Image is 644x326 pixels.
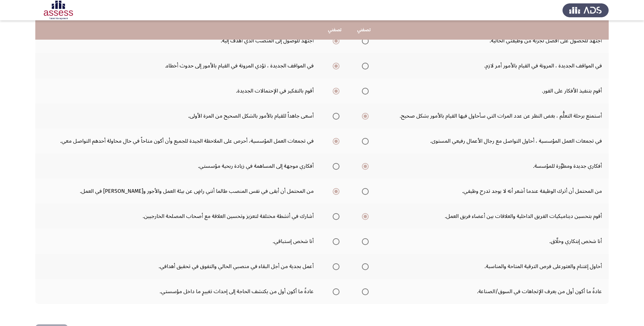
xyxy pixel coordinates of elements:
[359,85,369,97] mat-radio-group: Select an option
[320,20,349,40] th: تصفني
[35,204,320,229] td: أشارك في أنشطة مختلفة لتعزيز وتحسين العلاقة مع أصحاب المصلحة الخارجيين.
[378,229,609,254] td: أنا شخص إبتكاري وخلّاق.
[378,204,609,229] td: أقوم بتحسين ديناميكيات الفريق الداخلية والعلاقات بين أعضاء فريق العمل.
[330,236,339,247] mat-radio-group: Select an option
[35,179,320,204] td: من المحتمل أن أبقى في نفس المنصب طالما أنني راضٍ عن بيئة العمل والأجور و[PERSON_NAME] في العمل.
[359,185,369,197] mat-radio-group: Select an option
[378,78,609,103] td: أقوم بتنفيذ الأفكار على الفور.
[330,35,339,46] mat-radio-group: Select an option
[35,128,320,154] td: في تجمعات العمل المؤسسية، أحرص على الملاحظة الجيدة للجميع وأن أكون متاحاً في حال محاولة أحدهم الت...
[330,210,339,222] mat-radio-group: Select an option
[359,286,369,297] mat-radio-group: Select an option
[378,179,609,204] td: من المحتمل أن أترك الوظيفة عندما أشعر أنه لا يوجد تدرج وظيفي.
[35,1,81,20] img: Assessment logo of Potentiality Assessment
[378,28,609,53] td: أجتهد للحصول على أفضل تجربة من وظيفتي الحالية.
[378,103,609,128] td: أستمتع برحلة التعلُّم ، بغض النظر عن عدد المرات التي سأحاول فيها القيام بالأمور بشكل صحيح.
[330,85,339,97] mat-radio-group: Select an option
[359,261,369,272] mat-radio-group: Select an option
[359,236,369,247] mat-radio-group: Select an option
[349,20,378,40] th: تصفني
[35,154,320,179] td: أفكاري موجهة إلى المساهمة في زيادة ربحية مؤسستي.
[359,135,369,147] mat-radio-group: Select an option
[378,279,609,304] td: عادةً ما أكون أول من يعرف الإتجاهات في السوق/الصناعة.
[35,28,320,53] td: أجتهد للوصول إلى المنصب الذي أهدف إليه.
[378,128,609,154] td: في تجمعات العمل المؤسسية ، أحاول التواصل مع رجال الأعمال رفيعي المستوى.
[35,279,320,304] td: عادةً ما أكون أول من يكتشف الحاجة إلى إحداث تغييرٍ ما داخل مؤسستي.
[378,154,609,179] td: أفكاري جديدة ومطوِّرة للمؤسسة.
[378,53,609,78] td: في المواقف الجديدة ، المرونة في القيام بالأمور أمر لازم.
[35,229,320,254] td: أنا شخص إستباقي.
[330,60,339,72] mat-radio-group: Select an option
[563,1,609,20] img: Assess Talent Management logo
[330,286,339,297] mat-radio-group: Select an option
[35,78,320,103] td: أقوم بالتفكير في الإحتمالات الجديدة.
[35,254,320,279] td: أعمل بجدية من أجل البقاء في منصبي الحالي والتفوق في تحقيق أهدافي.
[35,103,320,128] td: أسعى جاهداً للقيام بالأمور بالشكل الصحيح من المرة الأولى.
[359,60,369,72] mat-radio-group: Select an option
[330,261,339,272] mat-radio-group: Select an option
[378,254,609,279] td: أحاول إغتنام والعثورعلى فرص الترقية المتاحة والمناسبة.
[330,185,339,197] mat-radio-group: Select an option
[330,135,339,147] mat-radio-group: Select an option
[359,35,369,46] mat-radio-group: Select an option
[35,53,320,78] td: في المواقف الجديدة ، تؤدي المرونة في القيام بالأمور إلى حدوث أخطاء.
[330,160,339,172] mat-radio-group: Select an option
[359,160,369,172] mat-radio-group: Select an option
[359,210,369,222] mat-radio-group: Select an option
[359,110,369,122] mat-radio-group: Select an option
[330,110,339,122] mat-radio-group: Select an option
